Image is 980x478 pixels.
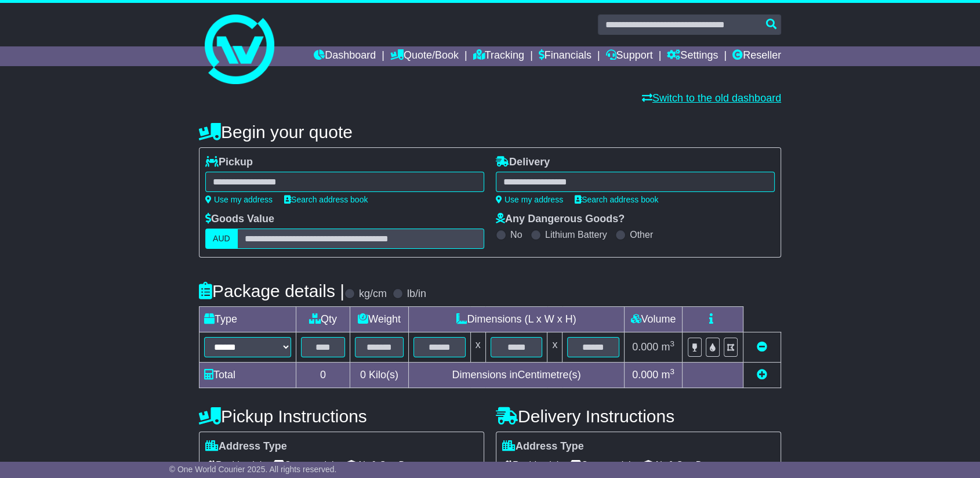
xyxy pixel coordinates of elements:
td: x [470,332,485,363]
label: Pickup [205,156,253,169]
a: Tracking [473,46,524,66]
h4: Pickup Instructions [199,407,484,426]
span: m [661,341,674,353]
a: Use my address [496,195,563,204]
span: Air & Sea Depot [643,456,721,474]
span: Air & Sea Depot [346,456,424,474]
label: No [510,229,522,240]
a: Settings [667,46,718,66]
label: kg/cm [359,288,387,300]
a: Support [605,46,652,66]
label: Goods Value [205,213,274,226]
span: m [661,369,674,381]
td: 0 [296,363,350,388]
span: Commercial [570,456,630,474]
a: Remove this item [757,341,767,353]
td: Dimensions in Centimetre(s) [408,363,624,388]
label: Other [630,229,653,240]
span: 0 [360,369,366,381]
label: AUD [205,229,238,249]
span: Residential [205,456,262,474]
td: x [547,332,562,363]
a: Switch to the old dashboard [642,92,781,104]
td: Type [199,307,296,332]
sup: 3 [670,367,674,376]
h4: Package details | [199,281,344,300]
span: Commercial [273,456,333,474]
td: Weight [350,307,409,332]
a: Search address book [284,195,368,204]
a: Add new item [757,369,767,381]
span: 0.000 [632,369,658,381]
label: Address Type [205,440,287,453]
a: Dashboard [314,46,376,66]
label: Any Dangerous Goods? [496,213,625,226]
td: Qty [296,307,350,332]
span: 0.000 [632,341,658,353]
sup: 3 [670,339,674,348]
td: Total [199,363,296,388]
span: © One World Courier 2025. All rights reserved. [169,465,337,474]
td: Volume [624,307,682,332]
label: Address Type [502,440,584,453]
span: Residential [502,456,558,474]
label: Lithium Battery [545,229,607,240]
a: Use my address [205,195,273,204]
td: Kilo(s) [350,363,409,388]
label: Delivery [496,156,550,169]
label: lb/in [407,288,426,300]
h4: Begin your quote [199,122,781,142]
a: Reseller [732,46,781,66]
a: Financials [539,46,591,66]
td: Dimensions (L x W x H) [408,307,624,332]
a: Quote/Book [390,46,459,66]
h4: Delivery Instructions [496,407,781,426]
a: Search address book [575,195,658,204]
